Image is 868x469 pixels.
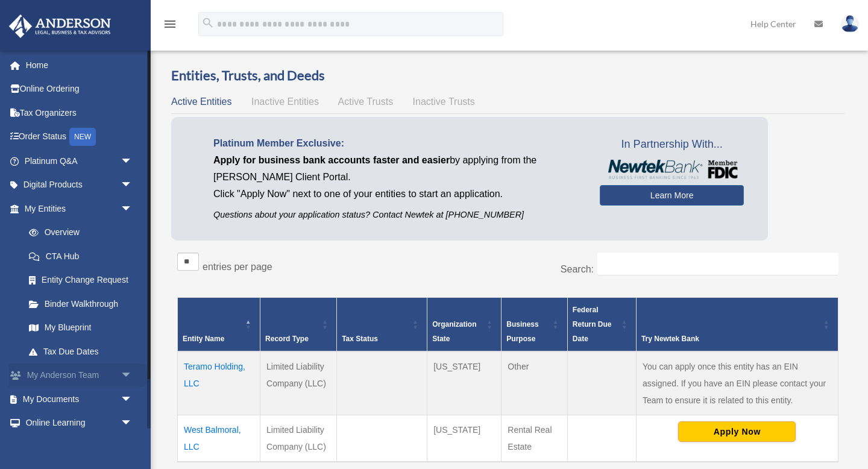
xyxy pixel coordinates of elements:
a: Order StatusNEW [8,125,151,150]
a: Entity Change Request [17,268,145,292]
label: entries per page [203,262,272,272]
th: Entity Name: Activate to invert sorting [178,297,260,351]
span: Federal Return Due Date [573,306,612,343]
button: Apply Now [678,421,796,442]
span: arrow_drop_down [121,173,145,198]
td: Limited Liability Company (LLC) [260,415,337,462]
a: My Anderson Teamarrow_drop_down [8,364,151,388]
label: Search: [561,264,594,274]
span: arrow_drop_down [121,364,145,388]
p: Platinum Member Exclusive: [213,135,582,152]
span: Inactive Entities [251,96,319,107]
p: Click "Apply Now" next to one of your entities to start an application. [213,186,582,203]
a: menu [163,21,177,31]
th: Try Newtek Bank : Activate to sort [636,297,838,351]
p: Questions about your application status? Contact Newtek at [PHONE_NUMBER] [213,207,582,222]
a: Online Ordering [8,77,151,101]
td: Other [502,351,567,415]
td: Limited Liability Company (LLC) [260,351,337,415]
a: My Entitiesarrow_drop_down [8,197,145,221]
a: CTA Hub [17,244,145,268]
span: Apply for business bank accounts faster and easier [213,155,450,165]
div: Try Newtek Bank [641,332,820,346]
p: by applying from the [PERSON_NAME] Client Portal. [213,152,582,186]
td: Teramo Holding, LLC [178,351,260,415]
span: Active Trusts [338,96,394,107]
i: search [201,16,215,30]
span: arrow_drop_down [121,411,145,436]
span: Inactive Trusts [413,96,475,107]
span: arrow_drop_down [121,149,145,174]
a: Home [8,53,151,77]
th: Business Purpose: Activate to sort [502,297,567,351]
img: Anderson Advisors Platinum Portal [5,14,115,38]
td: Rental Real Estate [502,415,567,462]
th: Record Type: Activate to sort [260,297,337,351]
span: Entity Name [183,335,224,343]
div: NEW [69,128,96,146]
a: Binder Walkthrough [17,292,145,316]
a: My Documentsarrow_drop_down [8,387,151,411]
span: Record Type [265,335,309,343]
span: In Partnership With... [600,135,744,154]
span: Organization State [432,320,476,343]
th: Organization State: Activate to sort [427,297,502,351]
td: West Balmoral, LLC [178,415,260,462]
span: Business Purpose [506,320,538,343]
img: NewtekBankLogoSM.png [606,160,738,179]
td: You can apply once this entity has an EIN assigned. If you have an EIN please contact your Team t... [636,351,838,415]
span: Tax Status [342,335,378,343]
span: arrow_drop_down [121,387,145,412]
a: Tax Due Dates [17,339,145,364]
a: My Blueprint [17,316,145,340]
span: arrow_drop_down [121,197,145,221]
a: Online Learningarrow_drop_down [8,411,151,435]
span: Active Entities [171,96,231,107]
td: [US_STATE] [427,415,502,462]
a: Learn More [600,185,744,206]
th: Tax Status: Activate to sort [337,297,427,351]
i: menu [163,17,177,31]
a: Tax Organizers [8,101,151,125]
img: User Pic [841,15,859,33]
a: Overview [17,221,139,245]
th: Federal Return Due Date: Activate to sort [567,297,636,351]
a: Digital Productsarrow_drop_down [8,173,151,197]
h3: Entities, Trusts, and Deeds [171,66,844,85]
td: [US_STATE] [427,351,502,415]
a: Platinum Q&Aarrow_drop_down [8,149,151,173]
